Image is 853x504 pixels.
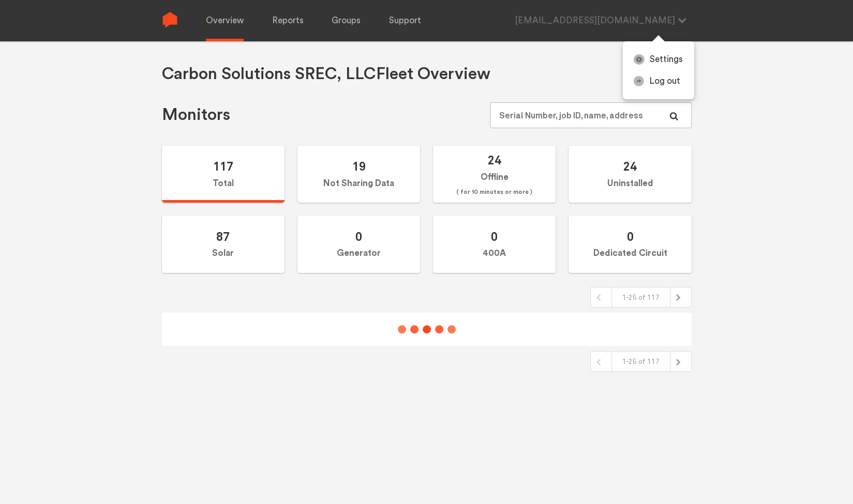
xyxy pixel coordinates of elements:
[352,159,365,174] span: 19
[213,159,233,174] span: 117
[162,64,490,85] h1: Carbon Solutions SREC, LLC Fleet Overview
[162,216,285,273] label: Solar
[568,216,691,273] label: Dedicated Circuit
[433,216,556,273] label: 400A
[162,12,178,28] img: Sense Logo
[623,70,694,93] a: Log out
[216,229,230,244] span: 87
[623,159,637,174] span: 24
[623,49,694,71] a: Settings
[490,102,691,128] input: Serial Number, job ID, name, address
[456,186,532,198] span: ( for 10 minutes or more )
[491,229,498,244] span: 0
[297,146,420,203] label: Not Sharing Data
[433,146,556,203] label: Offline
[611,287,670,307] div: 1-25 of 117
[626,229,633,244] span: 0
[488,152,501,167] span: 24
[568,146,691,203] label: Uninstalled
[162,146,285,203] label: Total
[162,104,230,126] h1: Monitors
[355,229,362,244] span: 0
[611,352,670,371] div: 1-25 of 117
[297,216,420,273] label: Generator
